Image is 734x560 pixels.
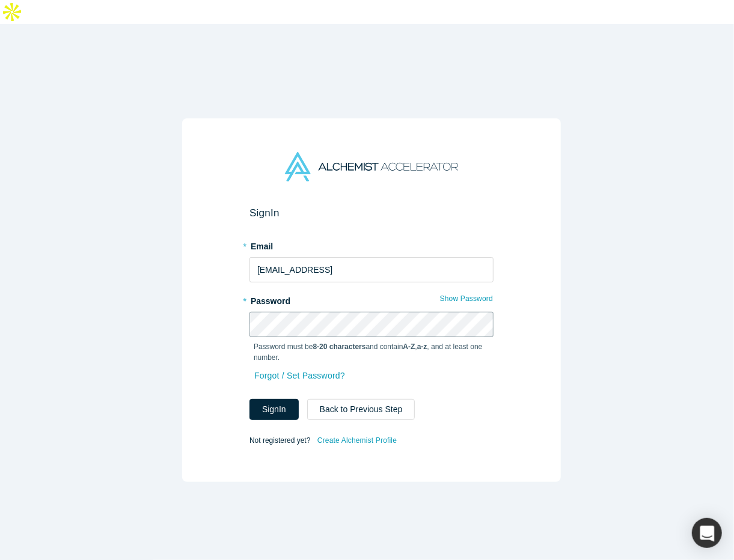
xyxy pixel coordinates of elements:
strong: a-z [417,342,427,351]
strong: 8-20 characters [313,342,366,351]
img: Alchemist Accelerator Logo [285,152,458,181]
strong: A-Z [403,342,415,351]
p: Password must be and contain , , and at least one number. [254,341,489,363]
a: Forgot / Set Password? [254,365,346,386]
button: SignIn [249,399,299,420]
h2: Sign In [249,207,494,219]
span: Not registered yet? [249,436,310,445]
label: Email [249,236,494,253]
button: Show Password [439,291,494,306]
label: Password [249,291,494,308]
button: Back to Previous Step [307,399,415,420]
a: Create Alchemist Profile [317,433,397,448]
